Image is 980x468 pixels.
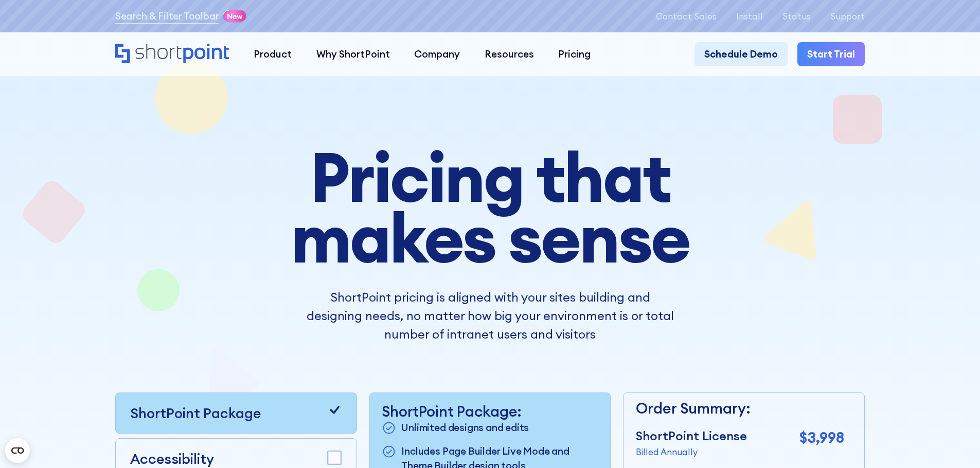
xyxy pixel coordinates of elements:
[797,42,865,67] a: Start Trial
[254,47,292,62] div: Product
[304,42,402,67] a: Why ShortPoint
[799,427,844,449] p: $3,998
[636,427,747,445] p: ShortPoint License
[694,42,788,67] a: Schedule Demo
[414,47,460,62] div: Company
[316,47,390,62] div: Why ShortPoint
[830,11,865,21] a: Support
[130,403,261,423] p: ShortPoint Package
[485,47,534,62] div: Resources
[306,288,673,343] p: ShortPoint pricing is aligned with your sites building and designing needs, no matter how big you...
[382,403,598,420] p: ShortPoint Package:
[656,11,717,21] a: Contact Sales
[636,398,844,420] p: Order Summary:
[115,9,219,24] a: Search & Filter Toolbar
[736,11,763,21] a: Install
[115,44,229,65] a: Home
[5,438,30,463] button: Open CMP widget
[558,47,591,62] div: Pricing
[636,445,747,458] p: Billed Annually
[402,42,472,67] a: Company
[546,42,603,67] a: Pricing
[215,147,766,269] h1: Pricing that makes sense
[782,11,811,21] a: Status
[241,42,304,67] a: Product
[472,42,546,67] a: Resources
[929,419,980,468] iframe: Chat Widget
[401,420,529,437] p: Unlimited designs and edits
